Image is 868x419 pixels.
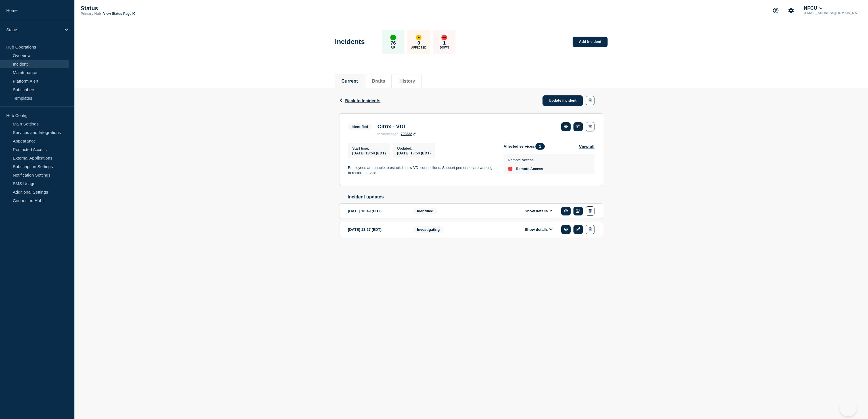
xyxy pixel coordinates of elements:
[523,209,554,213] button: Show details
[348,206,405,216] div: [DATE] 18:49 (EDT)
[416,35,422,40] div: affected
[352,146,386,150] p: Start time :
[345,98,380,103] span: Back to Incidents
[6,27,61,32] p: Status
[523,227,554,232] button: Show details
[803,11,862,15] p: [EMAIL_ADDRESS][DOMAIN_NAME]
[391,40,396,46] p: 76
[840,399,857,416] iframe: Help Scout Beacon - Open
[377,123,416,130] h3: Citrix - VDI
[504,143,548,150] span: Affected services:
[443,40,446,46] p: 1
[348,165,494,176] p: Employees are unable to establish new VDI connections. Support personnel are working to restore s...
[352,151,386,155] span: [DATE] 18:54 (EDT)
[770,5,782,16] button: Support
[372,79,385,84] button: Drafts
[441,35,447,40] div: down
[377,132,398,136] p: page
[508,167,512,171] div: down
[535,143,545,150] span: 1
[516,167,543,171] span: Remote Access
[397,150,431,155] div: [DATE] 18:54 (EDT)
[81,12,101,16] p: Primary Hub
[508,158,543,162] p: Remote Access
[348,123,372,130] span: Identified
[542,95,583,106] a: Update incident
[440,46,449,49] p: Down
[573,37,608,47] a: Add incident
[341,79,358,84] button: Current
[413,226,443,233] span: Investigating
[411,46,426,49] p: Affected
[81,5,194,12] p: Status
[103,12,135,16] a: View Status Page
[399,79,415,84] button: History
[391,46,395,49] p: Up
[377,132,391,136] span: incident
[418,40,420,46] p: 0
[335,38,365,46] h1: Incidents
[413,208,437,214] span: Identified
[579,143,594,150] button: View all
[339,98,380,103] button: Back to Incidents
[390,35,396,40] div: up
[803,5,824,11] button: NFCU
[401,132,416,136] a: 700332
[397,146,431,150] p: Updated :
[348,225,405,234] div: [DATE] 18:27 (EDT)
[348,194,603,200] h2: Incident updates
[785,5,797,16] button: Account settings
